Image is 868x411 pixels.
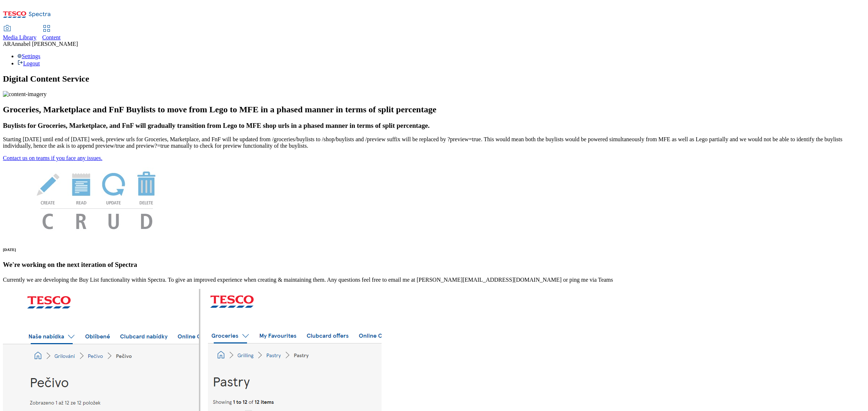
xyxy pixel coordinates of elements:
[3,247,865,252] h6: [DATE]
[42,26,61,41] a: Content
[3,161,191,237] img: News Image
[3,41,11,47] span: AR
[3,26,37,41] a: Media Library
[3,122,865,130] h3: Buylists for Groceries, Marketplace, and FnF will gradually transition from Lego to MFE shop urls...
[3,105,865,114] h2: Groceries, Marketplace and FnF Buylists to move from Lego to MFE in a phased manner in terms of s...
[3,155,102,161] a: Contact us on teams if you face any issues.
[3,91,47,98] img: content-imagery
[3,277,865,283] p: Currently we are developing the Buy List functionality within Spectra. To give an improved experi...
[11,41,78,47] span: Annabel [PERSON_NAME]
[3,34,37,40] span: Media Library
[42,34,61,40] span: Content
[3,261,865,269] h3: We're working on the next iteration of Spectra
[17,53,41,59] a: Settings
[3,136,865,149] p: Starting [DATE] until end of [DATE] week, preview urls for Groceries, Marketplace, and FnF will b...
[17,60,40,66] a: Logout
[3,74,865,84] h1: Digital Content Service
